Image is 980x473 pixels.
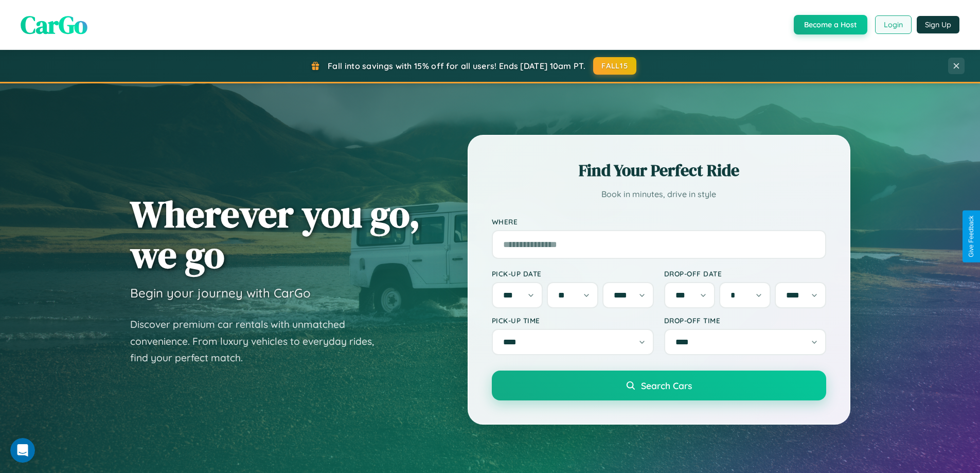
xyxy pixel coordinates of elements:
span: Fall into savings with 15% off for all users! Ends [DATE] 10am PT. [328,61,585,71]
iframe: Intercom live chat [10,438,35,463]
h3: Begin your journey with CarGo [130,285,311,301]
label: Pick-up Time [492,316,654,325]
button: Become a Host [794,15,867,34]
label: Drop-off Date [664,269,826,278]
button: Search Cars [492,371,826,400]
button: Sign Up [917,16,959,33]
h2: Find Your Perfect Ride [492,159,826,182]
p: Book in minutes, drive in style [492,187,826,202]
button: Login [875,15,912,34]
h1: Wherever you go, we go [130,194,420,275]
label: Pick-up Date [492,269,654,278]
label: Where [492,217,826,226]
span: Search Cars [641,380,692,391]
label: Drop-off Time [664,316,826,325]
p: Discover premium car rentals with unmatched convenience. From luxury vehicles to everyday rides, ... [130,316,387,366]
span: CarGo [21,8,87,42]
button: FALL15 [593,57,636,75]
div: Give Feedback [968,216,975,257]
